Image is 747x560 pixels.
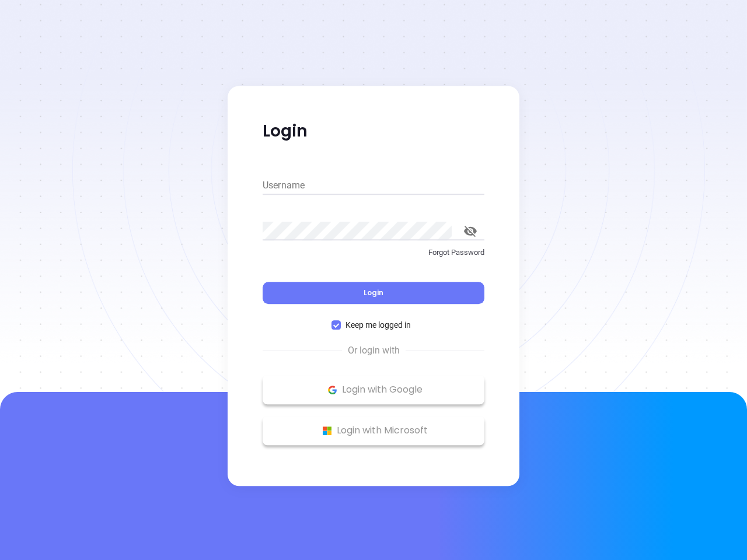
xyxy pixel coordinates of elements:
span: Login [364,288,383,297]
span: Or login with [342,344,406,358]
p: Login with Microsoft [268,422,479,439]
img: Google Logo [325,383,340,397]
p: Login [263,121,484,142]
button: Google Logo Login with Google [263,375,484,404]
p: Forgot Password [263,247,484,258]
p: Login with Google [268,381,479,398]
a: Forgot Password [263,247,484,268]
button: Microsoft Logo Login with Microsoft [263,416,484,445]
button: toggle password visibility [456,217,484,245]
img: Microsoft Logo [320,423,334,438]
span: Keep me logged in [341,318,416,331]
button: Login [263,282,484,304]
